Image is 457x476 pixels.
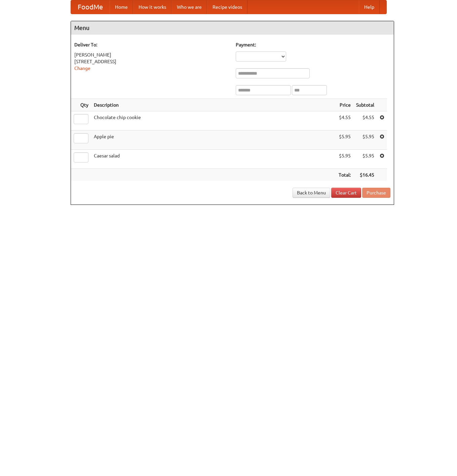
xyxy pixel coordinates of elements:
[207,0,247,14] a: Recipe videos
[353,150,377,169] td: $5.95
[336,150,353,169] td: $5.95
[353,131,377,150] td: $5.95
[74,51,229,58] div: [PERSON_NAME]
[353,111,377,131] td: $4.55
[74,66,90,71] a: Change
[74,41,229,48] h5: Deliver To:
[91,131,336,150] td: Apple pie
[71,0,110,14] a: FoodMe
[362,188,390,198] button: Purchase
[331,188,361,198] a: Clear Cart
[336,131,353,150] td: $5.95
[91,99,336,111] th: Description
[71,21,394,35] h4: Menu
[336,111,353,131] td: $4.55
[91,150,336,169] td: Caesar salad
[336,99,353,111] th: Price
[336,169,353,181] th: Total:
[110,0,133,14] a: Home
[172,0,207,14] a: Who we are
[236,41,390,48] h5: Payment:
[359,0,380,14] a: Help
[133,0,172,14] a: How it works
[353,169,377,181] th: $16.45
[353,99,377,111] th: Subtotal
[293,188,330,198] a: Back to Menu
[74,58,229,65] div: [STREET_ADDRESS]
[91,111,336,131] td: Chocolate chip cookie
[71,99,91,111] th: Qty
